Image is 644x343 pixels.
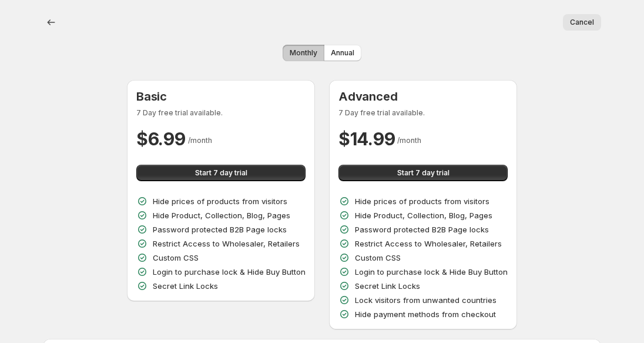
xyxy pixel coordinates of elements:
[355,280,420,292] p: Secret Link Locks
[153,209,290,221] p: Hide Product, Collection, Blog, Pages
[397,136,421,145] span: / month
[338,108,508,118] p: 7 Day free trial available.
[331,48,354,58] span: Annual
[338,165,508,181] button: Start 7 day trial
[153,238,300,249] p: Restrict Access to Wholesaler, Retailers
[355,308,496,320] p: Hide payment methods from checkout
[355,266,508,278] p: Login to purchase lock & Hide Buy Button
[188,136,212,145] span: / month
[136,165,306,181] button: Start 7 day trial
[153,252,199,264] p: Custom CSS
[338,89,508,104] h3: Advanced
[153,266,306,278] p: Login to purchase lock & Hide Buy Button
[290,48,317,58] span: Monthly
[338,127,395,151] h2: $ 14.99
[570,18,594,27] span: Cancel
[355,195,489,207] p: Hide prices of products from visitors
[153,195,287,207] p: Hide prices of products from visitors
[324,45,361,61] button: Annual
[355,252,401,264] p: Custom CSS
[355,294,497,306] p: Lock visitors from unwanted countries
[136,108,306,118] p: 7 Day free trial available.
[355,224,489,235] p: Password protected B2B Page locks
[563,14,601,31] button: Cancel
[283,45,324,61] button: Monthly
[153,280,218,292] p: Secret Link Locks
[43,14,59,31] button: back
[355,238,502,249] p: Restrict Access to Wholesaler, Retailers
[153,224,287,235] p: Password protected B2B Page locks
[136,127,186,151] h2: $ 6.99
[136,89,306,104] h3: Basic
[195,168,247,178] span: Start 7 day trial
[397,168,450,178] span: Start 7 day trial
[355,209,492,221] p: Hide Product, Collection, Blog, Pages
